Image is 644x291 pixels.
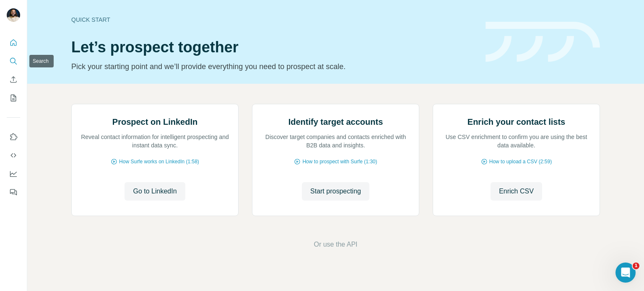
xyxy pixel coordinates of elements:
span: How Surfe works on LinkedIn (1:58) [119,158,199,165]
img: Avatar [7,8,20,22]
button: Quick start [7,35,20,50]
button: Dashboard [7,166,20,181]
h2: Prospect on LinkedIn [112,116,197,128]
iframe: Intercom live chat [615,263,636,283]
span: How to upload a CSV (2:59) [489,158,552,165]
h1: Let’s prospect together [71,39,475,56]
p: Discover target companies and contacts enriched with B2B data and insights. [261,133,410,149]
button: Use Surfe on LinkedIn [7,129,20,144]
span: Enrich CSV [499,186,534,196]
h2: Identify target accounts [288,116,383,128]
span: Go to LinkedIn [133,186,177,196]
button: Search [7,54,20,69]
button: Enrich CSV [7,72,20,87]
button: Start prospecting [302,182,369,201]
button: Or use the API [314,239,357,250]
button: My lists [7,90,20,106]
button: Feedback [7,185,20,200]
span: 1 [633,263,639,269]
button: Enrich CSV [491,182,542,201]
span: How to prospect with Surfe (1:30) [302,158,377,165]
p: Reveal contact information for intelligent prospecting and instant data sync. [80,133,230,149]
p: Use CSV enrichment to confirm you are using the best data available. [441,133,591,149]
div: Quick start [71,15,475,24]
button: Go to LinkedIn [125,182,185,201]
img: banner [486,22,600,62]
p: Pick your starting point and we’ll provide everything you need to prospect at scale. [71,61,475,72]
span: Start prospecting [310,186,361,196]
h2: Enrich your contact lists [467,116,565,128]
button: Use Surfe API [7,148,20,163]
